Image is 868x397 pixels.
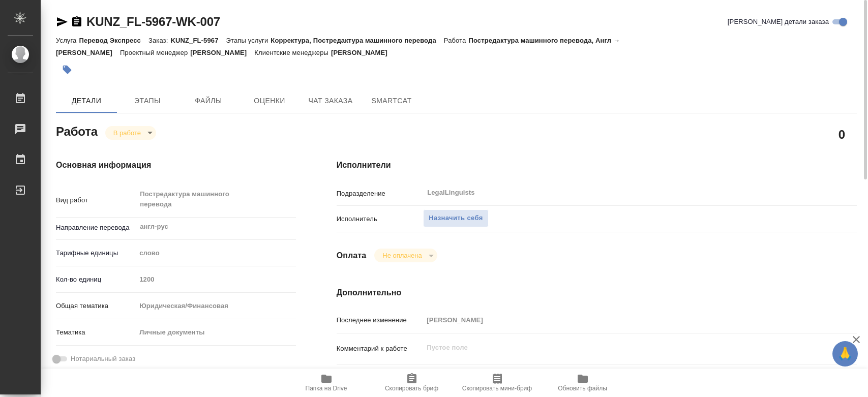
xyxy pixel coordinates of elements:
div: В работе [105,126,156,140]
p: [PERSON_NAME] [190,49,254,56]
p: Тарифные единицы [56,248,136,258]
button: Не оплачена [379,251,425,260]
span: Нотариальный заказ [71,354,135,364]
p: Работа [444,37,469,44]
span: 🙏 [836,343,854,364]
h4: Оплата [337,250,367,262]
span: Скопировать бриф [385,385,438,392]
div: Личные документы [136,324,295,341]
h4: Основная информация [56,159,296,171]
div: слово [136,245,295,262]
button: 🙏 [832,341,858,367]
button: Скопировать ссылку для ЯМессенджера [56,16,68,28]
p: Общая тематика [56,301,136,311]
h4: Исполнители [337,159,857,171]
span: SmartCat [367,95,416,107]
button: Добавить тэг [56,58,78,81]
p: Корректура, Постредактура машинного перевода [271,37,443,44]
p: Услуга [56,37,79,44]
p: KUNZ_FL-5967 [170,37,226,44]
p: Заказ: [148,37,170,44]
span: Папка на Drive [306,385,347,392]
button: Обновить файлы [540,369,625,397]
h4: Дополнительно [337,287,857,299]
button: Скопировать ссылку [71,16,83,28]
p: Проектный менеджер [120,49,190,56]
span: Обновить файлы [558,385,607,392]
p: [PERSON_NAME] [331,49,395,56]
span: Детали [62,95,111,107]
a: KUNZ_FL-5967-WK-007 [86,15,220,28]
p: Клиентские менеджеры [254,49,331,56]
span: Оценки [245,95,294,107]
span: Файлы [184,95,233,107]
button: Папка на Drive [284,369,369,397]
button: Скопировать мини-бриф [455,369,540,397]
span: [PERSON_NAME] детали заказа [728,17,829,27]
button: Скопировать бриф [369,369,455,397]
p: Направление перевода [56,223,136,233]
h2: 0 [839,126,845,143]
p: Комментарий к работе [337,344,424,354]
span: Назначить себя [429,212,483,224]
p: Тематика [56,327,136,338]
span: Скопировать мини-бриф [462,385,532,392]
span: Чат заказа [306,95,355,107]
p: Перевод Экспресс [79,37,148,44]
button: В работе [110,129,144,137]
p: Подразделение [337,189,424,199]
input: Пустое поле [423,313,813,327]
p: Кол-во единиц [56,274,136,285]
button: Назначить себя [423,209,488,227]
p: Вид работ [56,195,136,205]
div: Юридическая/Финансовая [136,297,295,315]
p: Этапы услуги [226,37,271,44]
p: Последнее изменение [337,315,424,325]
span: Этапы [123,95,172,107]
p: Исполнитель [337,214,424,224]
div: В работе [374,249,437,262]
h2: Работа [56,121,98,140]
input: Пустое поле [136,272,295,287]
